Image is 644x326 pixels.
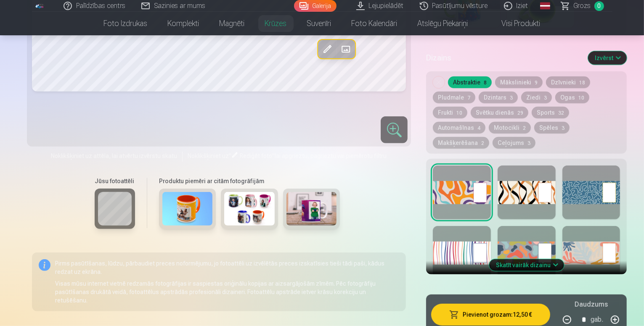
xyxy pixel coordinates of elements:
[56,259,400,276] p: Pirms pasūtīšanas, lūdzu, pārbaudiet preces noformējumu, jo fotoattēli uz izvēlētās preces izskat...
[544,95,547,101] span: 3
[51,152,177,160] span: Noklikšķiniet uz attēla, lai atvērtu izvērstu skatu
[35,3,45,8] img: /fa1
[495,76,543,88] button: Mākslinieki9
[517,110,523,116] span: 29
[95,177,135,185] h6: Jūsu fotoattēli
[479,92,518,103] button: Dzintars3
[56,279,400,305] p: Visas mūsu internet vietnē redzamās fotogrāfijas ir saspiestas oriģinālu kopijas ar aizsargājošām...
[523,125,526,131] span: 2
[229,152,231,159] span: "
[342,12,408,35] a: Foto kalendāri
[535,80,538,86] span: 9
[546,76,590,88] button: Dzīvnieki18
[588,51,627,65] button: Izvērst
[156,177,344,185] h6: Produktu piemēri ar citām fotogrāfijām
[489,259,564,271] button: Skatīt vairāk dizainu
[467,95,470,101] span: 7
[433,122,485,134] button: Automašīnas4
[562,125,564,131] span: 3
[478,12,551,35] a: Visi produkti
[527,140,530,146] span: 3
[431,304,550,326] button: Pievienot grozam:12,50 €
[555,92,589,103] button: Ogas10
[255,12,297,35] a: Krūzes
[594,1,604,11] span: 0
[433,107,467,118] button: Frukti10
[433,92,475,103] button: Pludmale7
[493,137,535,149] button: Ceļojums3
[297,12,342,35] a: Suvenīri
[426,52,581,64] h5: Dizains
[558,110,564,116] span: 32
[471,107,528,118] button: Svētku dienās29
[94,12,158,35] a: Foto izdrukas
[240,152,272,159] span: Rediģēt foto
[574,1,591,11] span: Grozs
[481,140,484,146] span: 2
[510,95,513,101] span: 3
[489,122,531,134] button: Motocikli2
[272,152,275,159] span: "
[579,80,585,86] span: 18
[532,107,569,118] button: Sports32
[484,80,487,86] span: 8
[575,300,608,310] h5: Daudzums
[188,152,229,159] span: Noklikšķiniet uz
[433,137,489,149] button: Makšķerēšana2
[158,12,209,35] a: Komplekti
[275,152,387,159] span: lai apgrieztu, pagrieztu vai piemērotu filtru
[534,122,570,134] button: Spēles3
[448,76,492,88] button: Abstraktie8
[477,125,480,131] span: 4
[456,110,462,116] span: 10
[209,12,255,35] a: Magnēti
[578,95,584,101] span: 10
[408,12,478,35] a: Atslēgu piekariņi
[521,92,552,103] button: Ziedi3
